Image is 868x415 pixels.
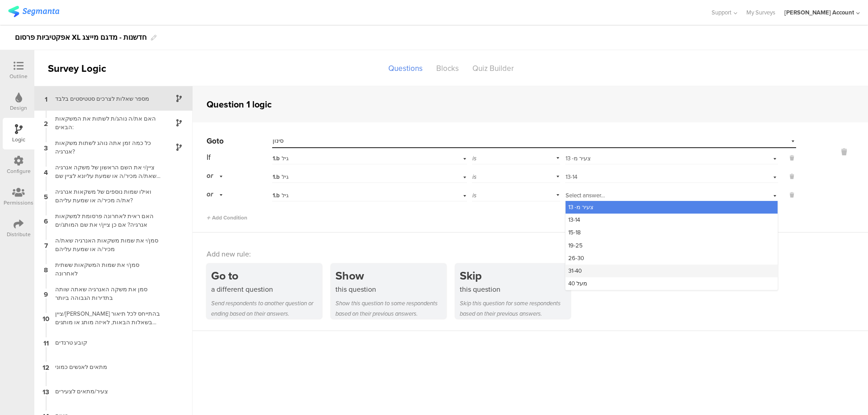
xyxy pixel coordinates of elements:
span: 8 [44,264,48,274]
div: Skip [460,267,571,284]
div: Go to [211,267,322,284]
span: or [207,171,213,181]
span: 4 [44,167,48,177]
div: ואילו שמות נוספים של משקאות אנרגיה את/ה מכיר/ה או שמעת עליהם? [50,187,163,205]
div: מתאים לאנשים כמוני [50,363,163,371]
div: גיל [273,173,437,181]
span: 13 [42,386,49,396]
span: 10 [42,313,49,323]
div: סמן את משקה האנרגיה שאתה שותה בתדירות הגבוהה ביותר [50,285,163,302]
span: צעיר מ- 13 [568,203,594,211]
div: a different question [211,284,322,294]
div: Quiz Builder [466,61,521,76]
div: קובע טרנדים [50,338,163,347]
div: Blocks [429,61,466,76]
div: ציין/[PERSON_NAME] בהתייחס לכל תיאור בשאלות הבאות, לאיזה מותג או מותגים היא מתאימה: [50,309,163,326]
span: 1 [45,93,47,103]
div: Questions [382,61,429,76]
div: גיל [273,154,437,163]
span: גיל [273,173,288,181]
span: is [472,173,476,181]
div: [PERSON_NAME] Account [784,8,854,17]
div: סמן/י את שמות משקאות האנרגיה שאת/ה מכיר/ה או שמעת עליהם [50,236,163,253]
div: כל כמה זמן אתה נוהג לשתות משקאות אנרגיה? [50,139,163,156]
div: this question [335,284,446,294]
div: Show [335,267,446,284]
span: 19-25 [568,241,583,250]
div: האם ראית לאחרונה פרסומת למשקאות אנרגיה? אם כן ציין/י את שם המותג/ים [50,212,163,229]
span: 15-18 [568,228,581,237]
span: is [472,154,476,163]
span: 11 [43,337,49,347]
span: Go [207,135,217,147]
div: Skip this question for some respondents based on their previous answers. [460,298,571,319]
img: segmanta logo [8,6,59,17]
div: אפקטיביות פרסום XL חדשנות - מדגם מייצג [15,30,146,45]
div: Show this question to some respondents based on their previous answers. [335,298,446,319]
div: Outline [9,72,28,80]
span: 2 [44,118,48,128]
span: to [217,135,224,147]
span: Add Condition [207,214,247,222]
span: 31-40 [568,266,582,275]
div: Configure [7,167,31,175]
div: this question [460,284,571,294]
span: 3 [44,142,48,152]
span: is [472,191,476,200]
span: סינון [273,136,283,145]
span: 1.b [273,154,280,163]
div: גיל [273,191,437,200]
div: האם את/ה נוהג/ת לשתות את המשקאות הבאים: [50,114,163,131]
span: Select answer... [566,191,605,200]
span: צעיר מ- 13 [566,154,591,163]
span: or [207,189,213,199]
div: Distribute [7,230,31,238]
div: Question 1 logic [207,98,272,111]
span: 7 [44,240,48,250]
div: ציין/י את השם הראשון של משקה אנרגיה שאת/ה מכיר/ה או שמעת עליונא לציין שם אחד בלבד [50,163,163,180]
span: 5 [44,191,48,201]
div: Add new rule: [207,249,855,259]
span: 1.b [273,191,280,200]
span: מעל 40 [568,279,587,288]
span: גיל [273,191,288,200]
div: If [207,152,271,163]
span: Support [712,8,731,17]
span: 26-30 [568,254,584,262]
span: 13-14 [566,173,577,181]
div: Survey Logic [34,61,138,76]
div: Send respondents to another question or ending based on their answers. [211,298,322,319]
span: 9 [44,289,48,298]
div: צעיר/מתאים לצעירים [50,387,163,396]
span: 12 [42,362,49,372]
div: Design [10,104,27,112]
div: מספר שאלות לצרכים סטטיסטים בלבד [50,94,163,103]
div: סמן/י את שמות המשקאות ששתית לאחרונה [50,261,163,278]
span: 6 [44,215,48,225]
span: גיל [273,154,288,163]
span: 1.b [273,173,280,181]
div: Permissions [4,199,33,207]
span: 13-14 [568,215,580,224]
div: Logic [12,135,25,144]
